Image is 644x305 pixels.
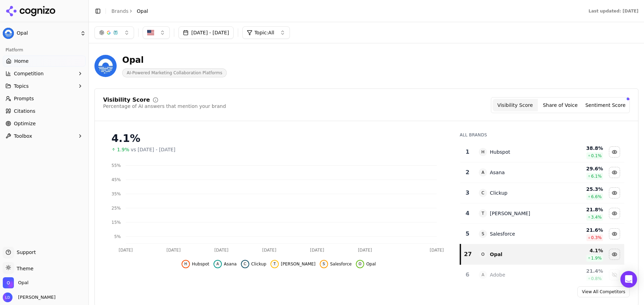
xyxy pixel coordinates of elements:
span: 0.3 % [591,235,602,240]
button: Hide trello data [270,260,316,268]
button: Visibility Score [493,99,538,111]
img: Opal [3,277,14,288]
div: Adobe [490,271,505,278]
span: S [321,261,327,267]
div: Percentage of AI answers that mention your brand [103,103,226,110]
button: Hide clickup data [609,187,620,198]
span: Citations [14,108,35,115]
nav: breadcrumb [111,8,148,15]
tspan: 55% [111,163,121,168]
span: C [242,261,248,267]
tspan: 25% [111,206,121,211]
div: Opal [122,54,227,66]
div: Visibility Score [103,97,150,103]
div: 4.1 % [561,247,603,254]
span: Salesforce [330,261,352,267]
span: Home [14,58,28,65]
span: 3.4 % [591,214,602,220]
button: Hide asana data [214,260,237,268]
tspan: [DATE] [119,248,133,253]
div: 27 [464,250,472,259]
div: 4.1% [111,132,446,145]
div: All Brands [460,132,624,138]
div: 2 [463,168,472,177]
a: Home [3,56,86,67]
tr: 5SSalesforce21.6%0.3%Hide salesforce data [460,224,624,244]
button: Hide opal data [356,260,376,268]
button: Toolbox [3,130,86,142]
button: Share of Voice [538,99,583,111]
tspan: [DATE] [167,248,181,253]
button: Hide clickup data [241,260,266,268]
button: Open user button [3,293,56,302]
tr: 3CClickup25.3%6.6%Hide clickup data [460,183,624,203]
span: 6.6 % [591,194,602,200]
span: O [479,250,487,259]
a: Brands [111,8,128,14]
span: Support [14,249,36,256]
tr: 27OOpal4.1%1.9%Hide opal data [460,244,624,265]
div: Opal [490,251,502,258]
span: Opal [366,261,376,267]
span: Theme [14,266,33,271]
span: T [272,261,277,267]
span: 0.1 % [591,153,602,159]
div: Open Intercom Messenger [620,271,637,288]
span: C [479,189,487,197]
span: 1.9% [117,146,129,153]
div: 38.8 % [561,145,603,152]
div: Salesforce [490,230,515,237]
span: Prompts [14,95,34,102]
button: Hide asana data [609,167,620,178]
span: 1.9 % [591,255,602,261]
span: S [479,230,487,238]
span: O [357,261,363,267]
button: Hide hubspot data [182,260,209,268]
img: Opal [94,55,117,77]
div: 21.4 % [561,268,603,274]
span: Topic: All [254,29,274,36]
span: Opal [17,30,77,36]
span: A [479,168,487,177]
tr: 1HHubspot38.8%0.1%Hide hubspot data [460,142,624,162]
span: T [479,209,487,218]
tspan: [DATE] [430,248,444,253]
span: Topics [14,83,29,90]
a: Optimize [3,118,86,129]
button: Sentiment Score [583,99,628,111]
span: vs [DATE] - [DATE] [131,146,176,153]
div: 21.8 % [561,206,603,213]
tspan: 45% [111,177,121,182]
span: H [183,261,189,267]
button: Topics [3,81,86,92]
button: Show adobe data [609,269,620,280]
span: Clickup [251,261,266,267]
span: [PERSON_NAME] [15,294,56,300]
tr: 4T[PERSON_NAME]21.8%3.4%Hide trello data [460,203,624,224]
button: Competition [3,68,86,79]
tr: 2AAsana29.6%6.1%Hide asana data [460,162,624,183]
span: A [479,271,487,279]
a: Citations [3,105,86,117]
img: Lee Dussinger [3,293,12,302]
div: 29.6 % [561,165,603,172]
tspan: 5% [114,234,121,239]
span: 0.8 % [591,276,602,281]
div: 4 [463,209,472,218]
tspan: [DATE] [214,248,228,253]
button: Hide trello data [609,208,620,219]
div: 5 [463,230,472,238]
span: Toolbox [14,133,32,139]
button: Hide hubspot data [609,146,620,158]
div: Last updated: [DATE] [588,8,638,14]
div: 1 [463,148,472,156]
span: [PERSON_NAME] [281,261,316,267]
tspan: 35% [111,192,121,196]
tspan: 15% [111,220,121,225]
span: 6.1 % [591,173,602,179]
img: US [147,29,154,36]
span: Opal [18,280,28,286]
span: Hubspot [192,261,209,267]
span: H [479,148,487,156]
div: Platform [3,44,86,56]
